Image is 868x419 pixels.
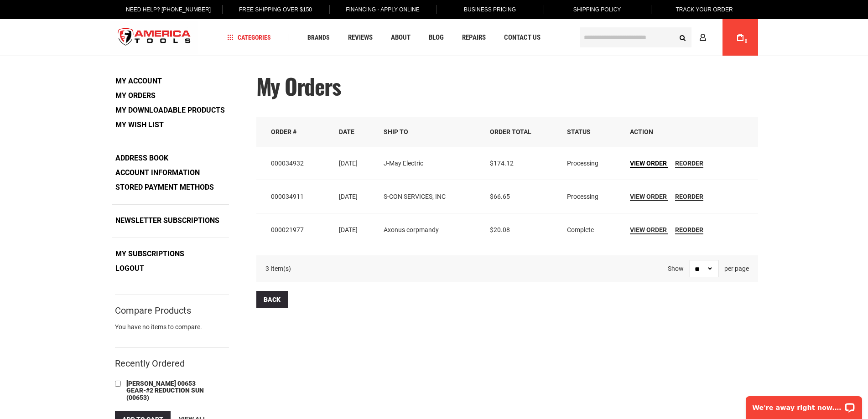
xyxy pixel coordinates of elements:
[112,103,228,117] a: My Downloadable Products
[333,213,377,246] td: [DATE]
[256,70,341,102] span: My Orders
[675,160,703,168] a: Reorder
[348,34,373,41] span: Reviews
[429,34,444,41] span: Blog
[333,147,377,180] td: [DATE]
[256,213,333,246] td: 000021977
[462,34,486,41] span: Repairs
[124,379,215,403] a: [PERSON_NAME] 00653 GEAR-#2 REDUCTION SUN (00653)
[112,151,172,165] a: Address Book
[675,193,703,200] span: Reorder
[675,226,703,234] a: Reorder
[561,213,624,246] td: Complete
[630,226,668,234] a: View Order
[674,29,691,46] button: Search
[112,166,203,180] a: Account Information
[115,306,191,315] strong: Compare Products
[377,117,483,147] th: Ship To
[333,180,377,213] td: [DATE]
[490,193,510,200] span: $66.65
[265,265,291,272] span: 3 Item(s)
[483,117,561,147] th: Order Total
[307,34,330,41] span: Brands
[745,39,748,44] span: 0
[490,160,514,167] span: $174.12
[115,358,185,369] strong: Recently Ordered
[303,31,334,44] a: Brands
[387,31,415,44] a: About
[264,296,281,303] span: Back
[115,322,229,341] div: You have no items to compare.
[377,147,483,180] td: J-May Electric
[675,160,703,167] span: Reorder
[256,117,333,147] th: Order #
[425,31,448,44] a: Blog
[675,193,703,201] a: Reorder
[256,180,333,213] td: 000034911
[112,89,159,103] strong: My Orders
[112,247,187,261] a: My Subscriptions
[391,34,411,41] span: About
[724,265,749,272] span: per page
[630,160,668,168] a: View Order
[561,147,624,180] td: Processing
[223,31,275,44] a: Categories
[624,117,758,147] th: Action
[675,226,703,233] span: Reorder
[112,262,147,275] a: Logout
[504,34,541,41] span: Contact Us
[112,181,217,194] a: Stored Payment Methods
[256,291,288,308] a: Back
[740,390,868,419] iframe: LiveChat chat widget
[227,34,271,41] span: Categories
[630,160,667,167] span: View Order
[377,180,483,213] td: S-CON SERVICES, INC
[110,21,199,55] a: store logo
[490,226,510,233] span: $20.08
[256,147,333,180] td: 000034932
[630,193,668,201] a: View Order
[668,265,684,272] strong: Show
[126,380,204,401] span: [PERSON_NAME] 00653 GEAR-#2 REDUCTION SUN (00653)
[630,226,667,233] span: View Order
[732,19,749,56] a: 0
[112,214,223,228] a: Newsletter Subscriptions
[333,117,377,147] th: Date
[110,21,199,55] img: America Tools
[561,180,624,213] td: Processing
[573,6,621,13] span: Shipping Policy
[112,118,167,132] a: My Wish List
[630,193,667,200] span: View Order
[344,31,377,44] a: Reviews
[377,213,483,246] td: Axonus corpmandy
[458,31,490,44] a: Repairs
[112,74,165,88] a: My Account
[561,117,624,147] th: Status
[500,31,545,44] a: Contact Us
